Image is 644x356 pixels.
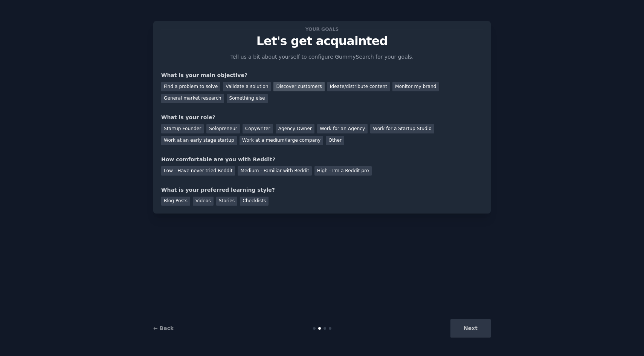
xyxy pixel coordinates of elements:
div: Monitor my brand [392,82,439,91]
div: High - I'm a Reddit pro [314,166,372,176]
span: Your goals [304,25,340,33]
div: Checklists [240,197,269,206]
div: How comfortable are you with Reddit? [161,156,483,164]
a: ← Back [153,325,174,331]
div: General market research [161,94,224,103]
div: What is your preferred learning style? [161,186,483,194]
div: What is your role? [161,114,483,121]
div: Work for a Startup Studio [370,124,434,133]
p: Let's get acquainted [161,35,483,48]
div: Videos [193,197,214,206]
div: What is your main objective? [161,71,483,79]
div: Copywriter [243,124,273,133]
div: Agency Owner [276,124,314,133]
div: Startup Founder [161,124,204,133]
div: Blog Posts [161,197,190,206]
div: Discover customers [273,82,324,91]
div: Stories [216,197,237,206]
div: Low - Have never tried Reddit [161,166,235,176]
p: Tell us a bit about yourself to configure GummySearch for your goals. [227,53,417,61]
div: Other [326,136,344,145]
div: Ideate/distribute content [327,82,390,91]
div: Validate a solution [223,82,271,91]
div: Medium - Familiar with Reddit [238,166,311,176]
div: Work at a medium/large company [240,136,323,145]
div: Something else [227,94,268,103]
div: Work at an early stage startup [161,136,237,145]
div: Work for an Agency [317,124,368,133]
div: Solopreneur [206,124,240,133]
div: Find a problem to solve [161,82,220,91]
